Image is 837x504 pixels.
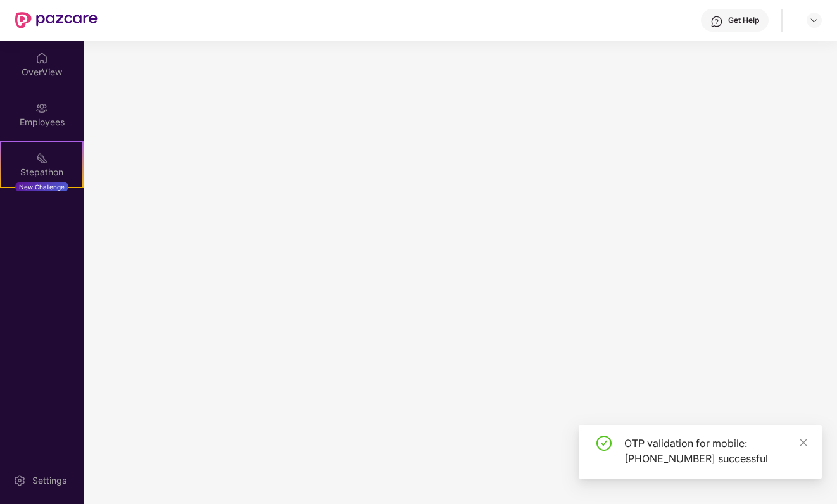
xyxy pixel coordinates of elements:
img: svg+xml;base64,PHN2ZyBpZD0iSG9tZSIgeG1sbnM9Imh0dHA6Ly93d3cudzMub3JnLzIwMDAvc3ZnIiB3aWR0aD0iMjAiIG... [35,52,48,65]
div: New Challenge [15,182,68,192]
img: svg+xml;base64,PHN2ZyBpZD0iRHJvcGRvd24tMzJ4MzIiIHhtbG5zPSJodHRwOi8vd3d3LnczLm9yZy8yMDAwL3N2ZyIgd2... [809,15,819,25]
div: Settings [28,474,70,487]
img: svg+xml;base64,PHN2ZyB4bWxucz0iaHR0cDovL3d3dy53My5vcmcvMjAwMC9zdmciIHdpZHRoPSIyMSIgaGVpZ2h0PSIyMC... [35,152,48,165]
img: New Pazcare Logo [15,12,98,28]
img: svg+xml;base64,PHN2ZyBpZD0iRW1wbG95ZWVzIiB4bWxucz0iaHR0cDovL3d3dy53My5vcmcvMjAwMC9zdmciIHdpZHRoPS... [35,102,48,115]
div: Get Help [728,15,759,25]
span: check-circle [596,436,612,451]
span: close [799,438,808,447]
img: svg+xml;base64,PHN2ZyBpZD0iU2V0dGluZy0yMHgyMCIgeG1sbnM9Imh0dHA6Ly93d3cudzMub3JnLzIwMDAvc3ZnIiB3aW... [13,474,26,487]
img: svg+xml;base64,PHN2ZyBpZD0iSGVscC0zMngzMiIgeG1sbnM9Imh0dHA6Ly93d3cudzMub3JnLzIwMDAvc3ZnIiB3aWR0aD... [710,15,723,28]
div: Stepathon [1,166,82,179]
div: OTP validation for mobile: [PHONE_NUMBER] successful [624,436,807,466]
